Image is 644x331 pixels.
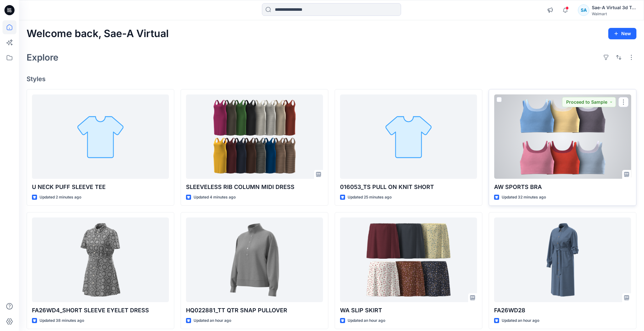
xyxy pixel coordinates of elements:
[340,94,477,179] a: 016053_TS PULL ON KNIT SHORT
[194,317,231,324] p: Updated an hour ago
[186,94,323,179] a: SLEEVELESS RIB COLUMN MIDI DRESS
[502,317,539,324] p: Updated an hour ago
[494,306,631,315] p: FA26WD28
[40,317,84,324] p: Updated 38 minutes ago
[27,75,636,83] h4: Styles
[494,183,631,191] p: AW SPORTS BRA
[494,217,631,302] a: FA26WD28
[32,183,169,191] p: U NECK PUFF SLEEVE TEE
[340,306,477,315] p: WA SLIP SKIRT
[186,183,323,191] p: SLEEVELESS RIB COLUMN MIDI DRESS
[592,11,636,16] div: Walmart
[348,317,385,324] p: Updated an hour ago
[27,28,169,40] h2: Welcome back, Sae-A Virtual
[592,4,636,11] div: Sae-A Virtual 3d Team
[608,28,636,39] button: New
[32,306,169,315] p: FA26WD4_SHORT SLEEVE EYELET DRESS
[502,194,546,201] p: Updated 32 minutes ago
[494,94,631,179] a: AW SPORTS BRA
[340,183,477,191] p: 016053_TS PULL ON KNIT SHORT
[340,217,477,302] a: WA SLIP SKIRT
[27,52,59,62] h2: Explore
[348,194,392,201] p: Updated 25 minutes ago
[40,194,81,201] p: Updated 2 minutes ago
[578,4,589,16] div: SA
[186,306,323,315] p: HQ022881_TT QTR SNAP PULLOVER
[32,94,169,179] a: U NECK PUFF SLEEVE TEE
[194,194,236,201] p: Updated 4 minutes ago
[186,217,323,302] a: HQ022881_TT QTR SNAP PULLOVER
[32,217,169,302] a: FA26WD4_SHORT SLEEVE EYELET DRESS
